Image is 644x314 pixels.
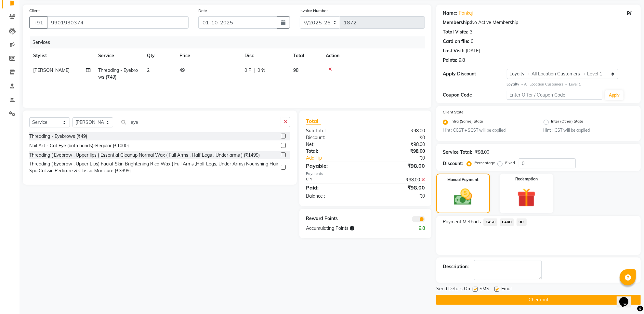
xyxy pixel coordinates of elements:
div: All Location Customers → Level 1 [507,82,634,87]
label: Percentage [474,160,495,166]
span: 98 [293,67,298,73]
div: 3 [470,29,472,35]
th: Action [322,48,425,63]
span: SMS [480,285,489,294]
div: Threading ( Eyebrow , Upper lips ) Essential Cleanup Normal Wax ( Full Arms , Half Legs , Under a... [29,152,260,159]
div: ₹98.00 [365,127,430,134]
span: Threading - Eyebrows (₹49) [98,67,138,80]
span: CARD [500,218,514,226]
div: Name: [443,10,457,17]
th: Price [176,48,241,63]
div: ₹0 [365,193,430,200]
div: Last Visit: [443,47,465,54]
a: Add Tip [301,155,376,162]
img: _gift.svg [511,186,542,209]
strong: Loyalty → [507,82,524,86]
th: Total [289,48,322,63]
span: Total [306,118,321,124]
small: Hint : CGST + SGST will be applied [443,127,533,133]
th: Qty [143,48,176,63]
label: Client [29,8,40,14]
a: Pankaj [459,10,473,17]
div: Membership: [443,19,471,26]
label: Manual Payment [448,177,479,183]
input: Search or Scan [118,117,281,127]
span: | [254,67,255,74]
div: Description: [443,263,469,270]
span: Payment Methods [443,218,481,225]
label: Inter (Other) State [551,118,584,126]
div: Services [30,36,430,48]
div: Paid: [301,184,365,191]
div: Balance : [301,193,365,200]
label: Intra (Same) State [451,118,483,126]
label: Fixed [505,160,515,166]
div: 9.8 [398,225,430,232]
th: Service [94,48,143,63]
div: Discount: [443,160,463,167]
div: Points: [443,57,457,64]
span: Email [501,285,512,294]
span: [PERSON_NAME] [33,67,70,73]
div: Apply Discount [443,71,506,77]
div: Threading ( Eyebrow , Upper Lips) Facial-Skin Brightening Rica Wax ( Full Arms ,Half Legs, Under ... [29,161,278,174]
th: Stylist [29,48,94,63]
small: Hint : IGST will be applied [544,127,634,133]
div: Service Total: [443,149,472,156]
label: Redemption [515,176,538,182]
label: Invoice Number [300,8,328,14]
img: _cash.svg [448,187,478,207]
div: Nail Art - Cat Eye (both hands)-Regular (₹1000) [29,142,129,149]
div: ₹98.00 [365,177,430,183]
div: ₹98.00 [475,149,489,156]
div: Accumulating Points [301,225,398,232]
div: ₹0 [376,155,430,162]
div: Threading - Eyebrows (₹49) [29,133,87,140]
span: 2 [147,67,150,73]
label: Client State [443,109,464,115]
div: Payments [306,171,425,177]
div: ₹0 [365,134,430,141]
div: [DATE] [466,47,480,54]
button: +91 [29,16,47,29]
span: 0 F [244,67,251,74]
iframe: chat widget [617,288,637,307]
button: Checkout [436,295,641,305]
th: Disc [241,48,289,63]
span: UPI [517,218,527,226]
span: 0 % [257,67,265,74]
div: Coupon Code [443,92,506,98]
span: Send Details On [436,285,470,294]
div: Card on file: [443,38,469,45]
span: 49 [179,67,185,73]
div: Total Visits: [443,29,468,35]
label: Date [198,8,207,14]
div: Reward Points [301,215,365,222]
div: ₹98.00 [365,162,430,170]
div: ₹98.00 [365,148,430,155]
div: Net: [301,141,365,148]
div: 9.8 [459,57,465,64]
input: Search by Name/Mobile/Email/Code [47,16,189,29]
div: 0 [471,38,473,45]
span: CASH [483,218,497,226]
div: ₹98.00 [365,184,430,191]
div: ₹98.00 [365,141,430,148]
div: No Active Membership [443,19,634,26]
div: UPI [301,177,365,183]
input: Enter Offer / Coupon Code [507,90,602,100]
div: Discount: [301,134,365,141]
div: Payable: [301,162,365,170]
button: Apply [605,90,624,100]
div: Sub Total: [301,127,365,134]
div: Total: [301,148,365,155]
